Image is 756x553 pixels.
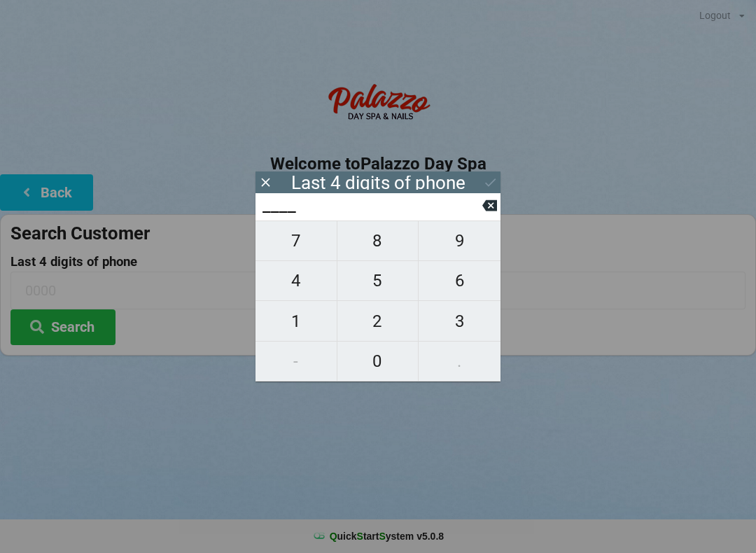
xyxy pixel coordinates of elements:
button: 2 [337,301,419,341]
span: 5 [337,266,419,295]
button: 0 [337,342,419,381]
span: 1 [255,307,337,336]
span: 7 [255,226,337,255]
button: 9 [419,220,500,261]
span: 2 [337,307,419,336]
button: 6 [419,261,500,301]
span: 9 [419,226,500,255]
div: Last 4 digits of phone [291,176,465,190]
button: 7 [255,220,337,261]
button: 3 [419,301,500,341]
span: 8 [337,226,419,255]
span: 3 [419,307,500,336]
button: 1 [255,301,337,341]
span: 4 [255,266,337,295]
button: 8 [337,220,419,261]
span: 6 [419,266,500,295]
button: 5 [337,261,419,301]
button: 4 [255,261,337,301]
span: 0 [337,346,419,376]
